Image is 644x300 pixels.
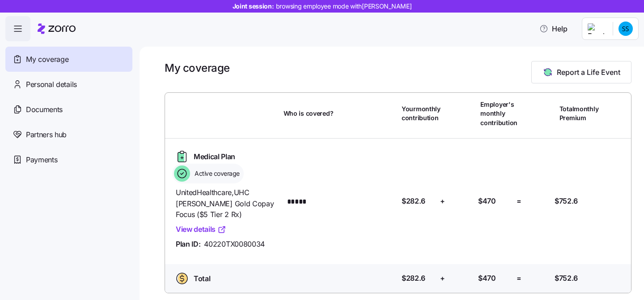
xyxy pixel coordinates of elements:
[5,47,132,72] a: My coverage
[480,100,517,127] span: Employer's monthly contribution
[176,224,226,235] a: View details
[517,196,521,207] span: =
[440,273,445,284] span: +
[539,23,568,34] span: Help
[557,67,620,78] span: Report a Life Event
[478,196,496,207] span: $470
[619,22,633,36] img: 0d2f0f02bce0321d8ad829d4bd749666
[194,151,235,162] span: Medical Plan
[5,97,132,122] a: Documents
[176,187,276,220] span: UnitedHealthcare , UHC [PERSON_NAME] Gold Copay Focus ($5 Tier 2 Rx)
[532,20,575,38] button: Help
[531,61,631,83] button: Report a Life Event
[233,2,412,11] span: Joint session:
[588,23,606,34] img: Employer logo
[194,273,210,284] span: Total
[5,72,132,97] a: Personal details
[555,273,578,284] span: $752.6
[5,147,132,172] a: Payments
[402,104,441,123] span: Your monthly contribution
[276,2,412,11] span: browsing employee mode with [PERSON_NAME]
[517,273,521,284] span: =
[165,61,230,75] h1: My coverage
[402,196,425,207] span: $282.6
[26,104,63,115] span: Documents
[26,54,68,65] span: My coverage
[284,109,334,118] span: Who is covered?
[26,129,67,140] span: Partners hub
[440,196,445,207] span: +
[204,239,265,250] span: 40220TX0080034
[559,104,599,123] span: Total monthly Premium
[26,154,57,165] span: Payments
[192,169,240,178] span: Active coverage
[5,122,132,147] a: Partners hub
[176,239,200,250] span: Plan ID:
[26,79,77,90] span: Personal details
[478,273,496,284] span: $470
[402,273,425,284] span: $282.6
[555,196,578,207] span: $752.6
